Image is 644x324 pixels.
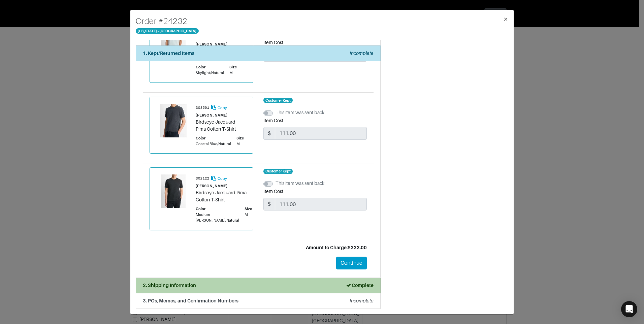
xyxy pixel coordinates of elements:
small: 308501 [196,106,209,110]
small: [PERSON_NAME] [196,113,227,117]
img: Product [157,174,190,208]
div: Birdseye Jacquard Pima Cotton T-Shirt [196,119,246,133]
div: M [236,141,244,147]
small: [PERSON_NAME] [196,42,227,46]
button: Close [498,10,514,29]
label: Item Cost [263,39,283,46]
div: Coastal Blue/Natural [196,141,231,147]
strong: 3. POs, Memos, and Confirmation Numbers [143,298,238,303]
span: $ [263,127,275,140]
div: M [229,70,237,76]
strong: Complete [346,283,374,288]
em: Incomplete [350,51,374,56]
div: Size [236,135,244,141]
span: $ [263,198,275,210]
label: This item was sent back [276,180,324,187]
small: 302122 [196,177,209,181]
div: Open Intercom Messenger [621,301,637,317]
label: Item Cost [263,117,283,124]
small: Copy [218,106,227,110]
button: Continue [336,257,367,269]
img: Product [157,26,190,59]
span: Customer Kept [263,169,293,174]
span: [US_STATE] - [GEOGRAPHIC_DATA] [136,28,199,34]
div: Size [229,64,237,70]
span: Customer Kept [263,98,293,103]
label: This item was sent back [276,109,324,116]
div: M [245,212,252,218]
div: Skylight/Natural [196,70,224,76]
img: Product [157,104,190,137]
div: Color [196,64,224,70]
strong: 1. Kept/Returned Items [143,51,194,56]
label: Item Cost [263,188,283,195]
div: Birdseye Jacquard Pima Cotton T-Shirt [196,189,252,203]
h4: Order # 24232 [136,15,199,27]
small: [PERSON_NAME] [196,184,227,188]
em: Incomplete [350,298,374,303]
button: Copy [210,104,227,111]
small: Copy [218,176,227,181]
span: × [503,14,508,24]
div: Amount to Charge: $333.00 [150,244,367,251]
div: Color [196,135,231,141]
strong: 2. Shipping Information [143,283,196,288]
div: Color [196,206,239,212]
div: Medium [PERSON_NAME]/Natural [196,212,239,223]
button: Copy [210,174,227,182]
div: Size [245,206,252,212]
